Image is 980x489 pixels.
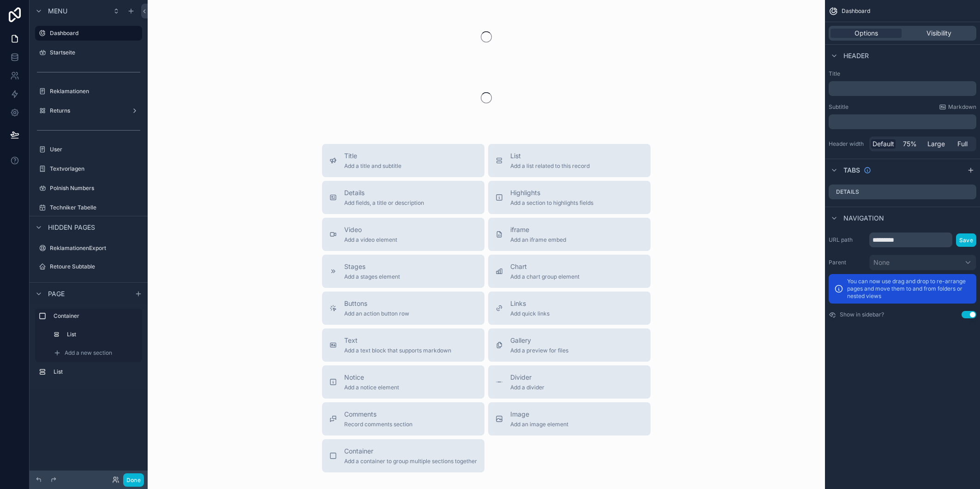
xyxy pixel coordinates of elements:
label: Textvorlagen [50,165,140,173]
label: ReklamationenExport [50,244,140,252]
button: GalleryAdd a preview for files [488,328,651,362]
span: Add a preview for files [510,347,568,354]
span: Comments [344,410,412,419]
span: Title [344,151,401,161]
label: Returns [50,107,127,114]
a: User [35,142,142,157]
span: Gallery [510,336,568,345]
span: Details [344,188,424,197]
span: Notice [344,373,399,382]
button: ListAdd a list related to this record [488,144,651,177]
button: iframeAdd an iframe embed [488,218,651,251]
a: ReklamationenExport [35,241,142,256]
span: Text [344,336,451,345]
span: Video [344,225,397,234]
button: TitleAdd a title and subtitle [322,144,484,177]
span: Menu [48,6,67,16]
div: scrollable content [829,81,976,96]
button: TextAdd a text block that supports markdown [322,328,484,362]
label: Show in sidebar? [840,311,884,318]
span: Add quick links [510,310,550,317]
label: List [54,368,138,376]
button: DividerAdd a divider [488,365,651,399]
label: Startseite [50,49,140,56]
label: Techniker Tabelle [50,204,140,211]
a: Markdown [939,103,976,111]
label: Subtitle [829,103,849,111]
span: Page [48,289,65,298]
label: Header width [829,140,866,148]
a: Textvorlagen [35,161,142,176]
span: Add a new section [65,349,112,357]
span: Options [855,29,878,38]
button: StagesAdd a stages element [322,255,484,288]
span: Add a list related to this record [510,162,590,170]
label: Title [829,70,976,78]
span: Add a notice element [344,384,399,391]
span: None [873,258,890,267]
span: Large [927,139,945,149]
span: Add a video element [344,236,397,244]
a: Reklamationen [35,84,142,99]
button: Save [956,233,976,247]
span: Hidden pages [48,223,95,232]
span: Add an image element [510,421,568,428]
span: Visibility [926,29,951,38]
button: LinksAdd quick links [488,292,651,325]
span: List [510,151,590,161]
span: Add a text block that supports markdown [344,347,451,354]
button: ImageAdd an image element [488,402,651,435]
span: iframe [510,225,566,234]
button: ButtonsAdd an action button row [322,292,484,325]
span: Buttons [344,299,409,308]
label: Dashboard [50,30,137,37]
button: CommentsRecord comments section [322,402,484,435]
span: Add a title and subtitle [344,162,401,170]
span: Stages [344,262,400,271]
span: Header [843,51,869,60]
span: Tabs [843,166,860,175]
span: Image [510,410,568,419]
button: Done [123,473,144,487]
button: ContainerAdd a container to group multiple sections together [322,439,484,472]
span: Dashboard [842,7,870,15]
span: Add a chart group element [510,273,580,280]
button: DetailsAdd fields, a title or description [322,181,484,214]
span: Add a section to highlights fields [510,199,593,207]
button: None [869,255,976,270]
div: scrollable content [829,114,976,129]
button: VideoAdd a video element [322,218,484,251]
button: NoticeAdd a notice element [322,365,484,399]
span: Links [510,299,550,308]
span: Add a container to group multiple sections together [344,458,477,465]
label: Parent [829,259,866,266]
label: Container [54,312,138,320]
span: Record comments section [344,421,412,428]
span: Divider [510,373,544,382]
a: Startseite [35,45,142,60]
span: Markdown [948,103,976,111]
label: Retoure Subtable [50,263,140,270]
label: Details [836,188,859,196]
span: Add an action button row [344,310,409,317]
label: Polnish Numbers [50,185,140,192]
span: Default [872,139,894,149]
p: You can now use drag and drop to re-arrange pages and move them to and from folders or nested views [847,278,971,300]
div: scrollable content [30,304,148,388]
span: Full [957,139,968,149]
span: 75% [903,139,917,149]
span: Add a stages element [344,273,400,280]
label: List [67,331,137,338]
button: ChartAdd a chart group element [488,255,651,288]
span: Container [344,447,477,456]
button: HighlightsAdd a section to highlights fields [488,181,651,214]
label: Reklamationen [50,88,140,95]
a: Retoure Subtable [35,259,142,274]
a: Polnish Numbers [35,181,142,196]
span: Navigation [843,214,884,223]
span: Add a divider [510,384,544,391]
span: Add fields, a title or description [344,199,424,207]
label: User [50,146,140,153]
span: Chart [510,262,580,271]
span: Highlights [510,188,593,197]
